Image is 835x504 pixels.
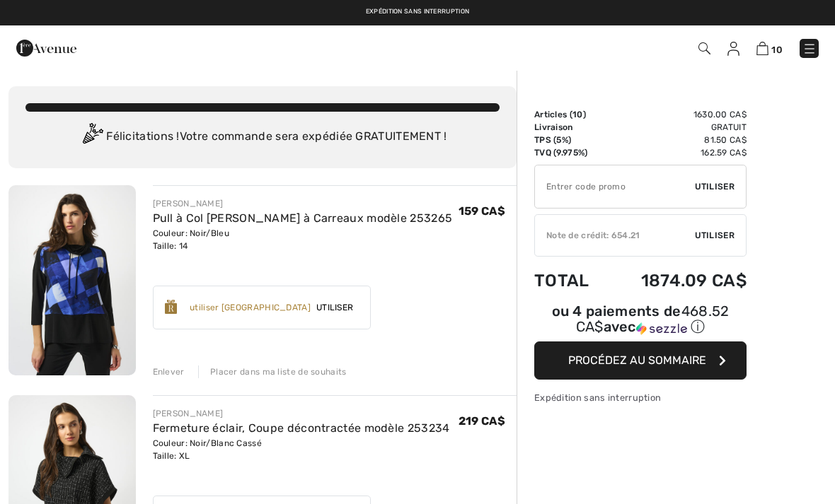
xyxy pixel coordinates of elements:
[572,110,583,119] span: 10
[698,42,710,54] img: Recherche
[16,40,76,54] a: 1ère Avenue
[311,301,359,314] span: Utiliser
[771,45,783,55] span: 10
[534,305,747,341] div: ou 4 paiements de468.52 CA$avecSezzle Cliquez pour en savoir plus sur Sezzle
[534,257,607,305] td: Total
[535,229,695,242] div: Note de crédit: 654.21
[607,108,747,121] td: 1630.00 CA$
[607,134,747,146] td: 81.50 CA$
[78,123,106,151] img: Congratulation2.svg
[695,180,735,193] span: Utiliser
[190,301,311,314] div: utiliser [GEOGRAPHIC_DATA]
[534,121,607,134] td: Livraison
[153,211,453,225] a: Pull à Col [PERSON_NAME] à Carreaux modèle 253265
[607,121,747,134] td: Gratuit
[8,185,136,375] img: Pull à Col Bénitier à Carreaux modèle 253265
[25,123,500,151] div: Félicitations ! Votre commande sera expédiée GRATUITEMENT !
[16,34,76,62] img: 1ère Avenue
[459,414,505,428] span: 219 CA$
[153,407,450,420] div: [PERSON_NAME]
[756,42,768,55] img: Panier d'achat
[153,227,453,252] div: Couleur: Noir/Bleu Taille: 14
[568,353,706,367] span: Procédez au sommaire
[607,257,747,305] td: 1874.09 CA$
[636,322,687,335] img: Sezzle
[459,204,505,218] span: 159 CA$
[607,146,747,159] td: 162.59 CA$
[534,305,747,336] div: ou 4 paiements de avec
[535,165,695,208] input: Code promo
[153,197,453,210] div: [PERSON_NAME]
[534,391,747,404] div: Expédition sans interruption
[165,300,178,314] img: Reward-Logo.svg
[727,42,739,56] img: Mes infos
[534,341,747,380] button: Procédez au sommaire
[534,108,607,121] td: Articles ( )
[153,421,450,435] a: Fermeture éclair, Coupe décontractée modèle 253234
[576,303,730,335] span: 468.52 CA$
[534,134,607,146] td: TPS (5%)
[534,146,607,159] td: TVQ (9.975%)
[695,229,735,242] span: Utiliser
[802,42,817,56] img: Menu
[153,437,450,462] div: Couleur: Noir/Blanc Cassé Taille: XL
[756,40,783,57] a: 10
[198,365,347,378] div: Placer dans ma liste de souhaits
[153,365,185,378] div: Enlever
